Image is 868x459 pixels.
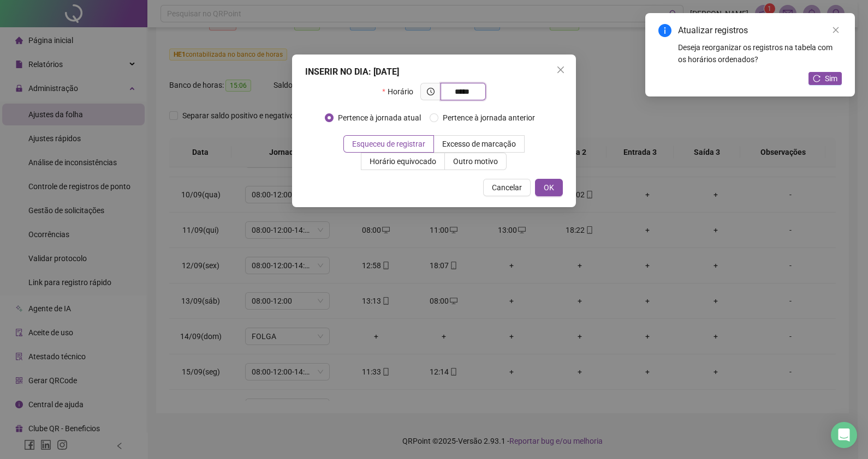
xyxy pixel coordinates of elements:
[678,41,842,65] div: Deseja reorganizar os registros na tabela com os horários ordenados?
[556,65,565,74] span: close
[382,83,420,100] label: Horário
[825,73,837,84] span: Sim
[483,179,531,196] button: Cancelar
[832,26,840,34] span: close
[438,112,539,124] span: Pertence à jornada anterior
[370,157,436,166] span: Horário equivocado
[427,88,435,95] span: clock-circle
[453,157,498,166] span: Outro motivo
[544,182,554,194] span: OK
[492,182,522,194] span: Cancelar
[678,24,842,37] div: Atualizar registros
[831,422,857,448] div: Open Intercom Messenger
[352,140,425,148] span: Esqueceu de registrar
[830,24,842,36] a: Close
[808,72,842,85] button: Sim
[813,75,821,82] span: reload
[442,140,516,148] span: Excesso de marcação
[305,65,563,78] div: INSERIR NO DIA : [DATE]
[334,112,425,124] span: Pertence à jornada atual
[535,179,563,196] button: OK
[658,24,671,37] span: info-circle
[552,61,569,78] button: Close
